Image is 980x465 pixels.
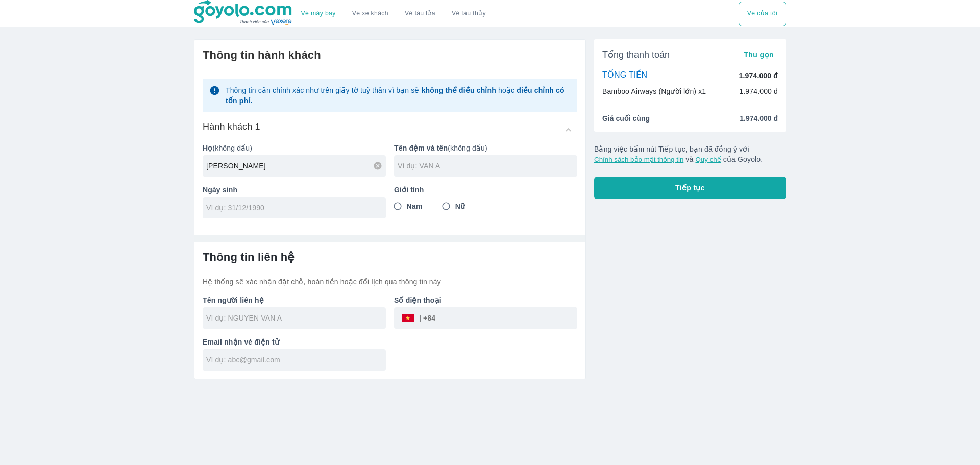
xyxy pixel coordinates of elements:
button: Quy chế [695,156,721,163]
p: Bamboo Airways (Người lớn) x1 [602,86,706,96]
p: 1.974.000 đ [739,70,778,81]
strong: không thể điều chỉnh [422,86,496,94]
button: Vé tàu thủy [444,2,494,26]
p: Thông tin cần chính xác như trên giấy tờ tuỳ thân vì bạn sẽ hoặc [226,85,571,106]
input: Ví dụ: NGUYEN VAN A [206,313,386,323]
p: Hệ thống sẽ xác nhận đặt chỗ, hoàn tiền hoặc đổi lịch qua thông tin này [203,277,577,287]
div: choose transportation mode [293,2,494,26]
b: Tên người liên hệ [203,296,264,304]
span: 1.974.000 đ [740,113,778,124]
span: Thu gọn [744,51,774,59]
button: Vé của tôi [739,2,786,26]
span: Tiếp tục [675,183,705,193]
a: Vé xe khách [352,10,388,17]
button: Chính sách bảo mật thông tin [594,156,683,163]
span: Giá cuối cùng [602,113,650,124]
b: Email nhận vé điện tử [203,338,279,346]
h6: Thông tin hành khách [203,48,577,62]
a: Vé tàu lửa [397,2,444,26]
p: (không dấu) [394,143,577,153]
button: Thu gọn [740,47,778,62]
input: Ví dụ: VAN A [398,161,577,171]
p: 1.974.000 đ [739,86,778,96]
button: Tiếp tục [594,177,786,199]
b: Số điện thoại [394,296,442,304]
span: Tổng thanh toán [602,48,670,61]
input: Ví dụ: NGUYEN [206,161,386,171]
div: choose transportation mode [739,2,786,26]
b: Tên đệm và tên [394,144,448,152]
input: Ví dụ: 31/12/1990 [206,203,376,213]
h6: Hành khách 1 [203,120,260,133]
input: Ví dụ: abc@gmail.com [206,355,386,365]
b: Họ [203,144,212,152]
p: (không dấu) [203,143,386,153]
p: Ngày sinh [203,185,386,195]
p: Bằng việc bấm nút Tiếp tục, bạn đã đồng ý với và của Goyolo. [594,144,786,164]
h6: Thông tin liên hệ [203,250,577,264]
span: Nữ [455,201,465,211]
p: TỔNG TIỀN [602,70,647,81]
p: Giới tính [394,185,577,195]
a: Vé máy bay [301,10,336,17]
span: Nam [407,201,423,211]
